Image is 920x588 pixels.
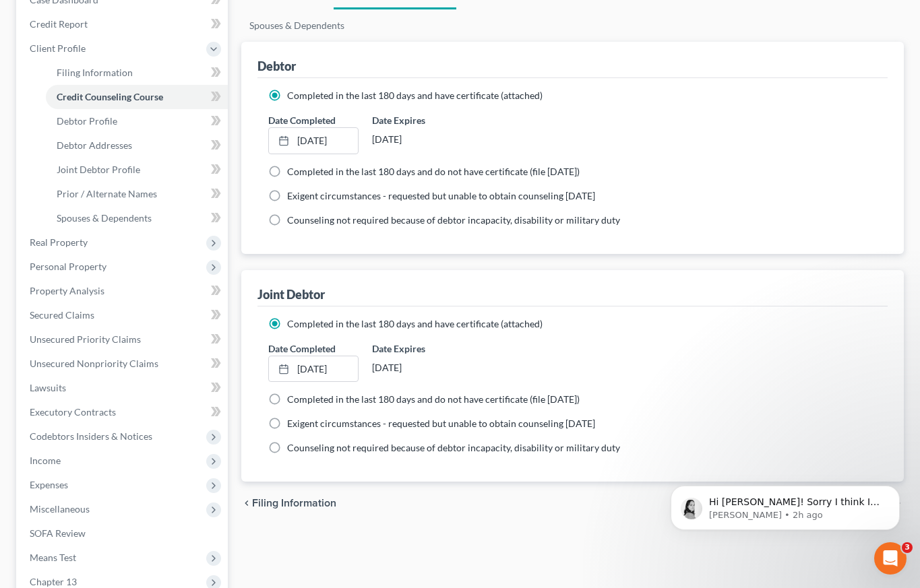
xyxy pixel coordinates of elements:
[287,190,595,201] span: Exigent circumstances - requested but unable to obtain counseling [DATE]
[30,430,152,442] span: Codebtors Insiders & Notices
[46,85,228,109] a: Credit Counseling Course
[287,90,543,101] span: Completed in the last 180 days and have certificate (attached)
[19,303,228,327] a: Secured Claims
[30,309,94,321] span: Secured Claims
[19,400,228,424] a: Executory Contracts
[30,479,68,490] span: Expenses
[46,109,228,133] a: Debtor Profile
[19,376,228,400] a: Lawsuits
[30,18,88,30] span: Credit Report
[287,318,543,329] span: Completed in the last 180 days and have certificate (attached)
[19,12,228,36] a: Credit Report
[252,498,336,509] span: Filing Information
[269,128,358,154] a: [DATE]
[57,212,152,224] span: Spouses & Dependents
[57,139,132,151] span: Debtor Addresses
[287,418,595,429] span: Exigent circumstances - requested but unable to obtain counseling [DATE]
[57,188,157,199] span: Prior / Alternate Names
[30,285,104,296] span: Property Analysis
[57,115,117,127] span: Debtor Profile
[46,133,228,158] a: Debtor Addresses
[19,279,228,303] a: Property Analysis
[30,406,116,418] span: Executory Contracts
[30,552,76,563] span: Means Test
[30,358,158,369] span: Unsecured Nonpriority Claims
[874,542,907,575] iframe: Intercom live chat
[902,542,913,553] span: 3
[257,58,296,74] div: Debtor
[241,9,352,42] a: Spouses & Dependents
[287,166,580,177] span: Completed in the last 180 days and do not have certificate (file [DATE])
[30,261,106,272] span: Personal Property
[46,61,228,85] a: Filing Information
[19,352,228,376] a: Unsecured Nonpriority Claims
[57,67,133,78] span: Filing Information
[372,127,462,152] div: [DATE]
[30,42,86,54] span: Client Profile
[268,341,336,356] label: Date Completed
[30,382,66,393] span: Lawsuits
[241,498,252,509] i: chevron_left
[46,206,228,230] a: Spouses & Dependents
[19,327,228,352] a: Unsecured Priority Claims
[287,393,580,405] span: Completed in the last 180 days and do not have certificate (file [DATE])
[372,356,462,380] div: [DATE]
[372,113,462,127] label: Date Expires
[287,442,620,453] span: Counseling not required because of debtor incapacity, disability or military duty
[46,158,228,182] a: Joint Debtor Profile
[30,527,86,539] span: SOFA Review
[287,214,620,226] span: Counseling not required because of debtor incapacity, disability or military duty
[241,498,336,509] button: chevron_left Filing Information
[57,91,163,102] span: Credit Counseling Course
[30,576,77,587] span: Chapter 13
[30,236,88,248] span: Real Property
[257,286,325,302] div: Joint Debtor
[268,113,336,127] label: Date Completed
[650,457,920,552] iframe: Intercom notifications message
[46,182,228,206] a: Prior / Alternate Names
[30,503,90,515] span: Miscellaneous
[19,521,228,546] a: SOFA Review
[269,356,358,382] a: [DATE]
[372,341,462,356] label: Date Expires
[30,455,61,466] span: Income
[57,164,140,175] span: Joint Debtor Profile
[30,333,141,345] span: Unsecured Priority Claims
